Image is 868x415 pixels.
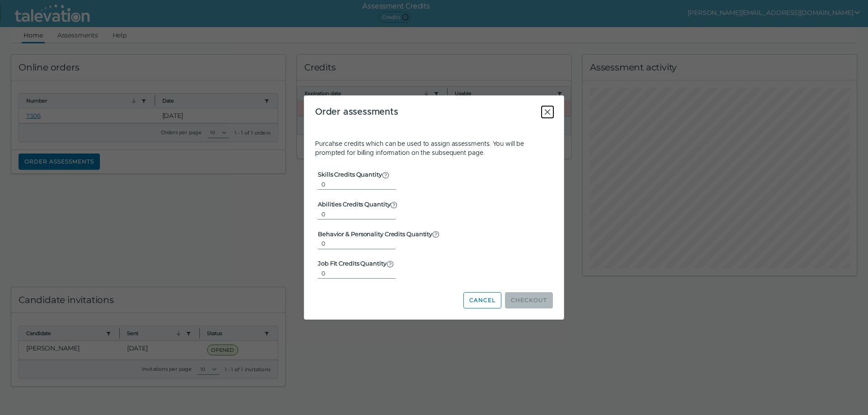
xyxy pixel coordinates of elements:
label: Job Fit Credits Quantity [318,260,394,268]
button: Close [542,107,553,117]
button: Checkout [505,292,553,308]
p: Purcahse credits which can be used to assign assessments. You will be prompted for billing inform... [315,139,553,157]
label: Abilities Credits Quantity [318,201,397,209]
label: Behavior & Personality Credits Quantity [318,230,439,238]
button: Cancel [463,292,501,308]
label: Skills Credits Quantity [318,171,389,179]
h3: Order assessments [315,107,542,117]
